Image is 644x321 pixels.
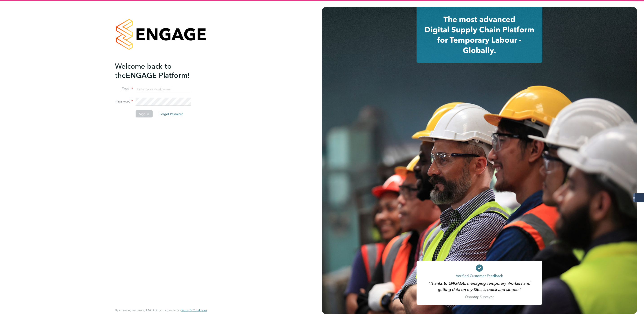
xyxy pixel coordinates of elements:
span: Terms & Conditions [181,308,207,312]
span: Welcome back to the [115,62,172,80]
span: By accessing and using ENGAGE you agree to our [115,308,207,312]
button: Forgot Password [156,110,187,118]
h2: ENGAGE Platform! [115,61,203,80]
label: Password [115,99,133,104]
input: Enter your work email... [136,85,191,93]
button: Sign In [136,110,153,118]
label: Email [115,87,133,91]
a: Terms & Conditions [181,308,207,312]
